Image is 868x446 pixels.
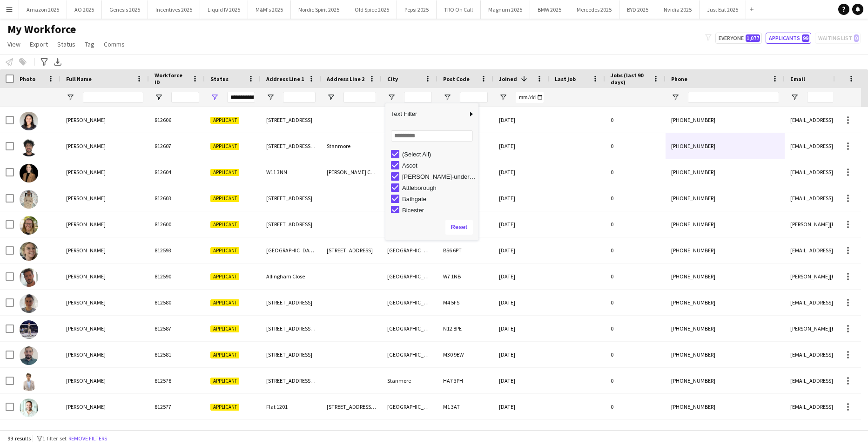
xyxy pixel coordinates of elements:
button: Pepsi 2025 [397,0,437,19]
button: Mercedes 2025 [569,0,619,19]
div: 812593 [149,237,205,263]
div: 812577 [149,394,205,419]
button: Reset [445,220,473,235]
div: Flat 1201 [261,394,321,419]
span: Applicant [210,169,239,176]
button: Open Filter Menu [210,93,219,101]
div: [STREET_ADDRESS] [261,107,321,133]
button: Open Filter Menu [66,93,74,101]
span: Last job [555,75,576,82]
div: [DATE] [493,211,549,237]
button: TRO On Call [437,0,481,19]
div: Sevenoaks [382,107,437,133]
div: 812590 [149,264,205,289]
span: [PERSON_NAME] [66,142,106,149]
div: [PHONE_NUMBER] [666,290,785,315]
input: Phone Filter Input [688,92,779,103]
div: [STREET_ADDRESS][PERSON_NAME][PERSON_NAME] [261,316,321,341]
img: Omid Ahmadi [20,346,38,365]
button: Liquid IV 2025 [200,0,248,19]
span: Full Name [66,75,92,82]
span: Applicant [210,143,239,150]
div: DE7 8EE [261,420,321,446]
div: [DATE] [493,394,549,419]
img: Annie Renouf [20,164,38,182]
input: Post Code Filter Input [460,92,488,103]
div: Stanmore [382,368,437,393]
button: AO 2025 [67,0,102,19]
span: Jobs (last 90 days) [611,72,649,86]
span: Phone [671,75,687,82]
div: [DATE] [493,290,549,315]
a: Status [54,38,79,50]
div: 812581 [149,342,205,367]
div: [STREET_ADDRESS] [321,237,382,263]
button: Remove filters [67,433,109,444]
span: Workforce ID [155,72,188,86]
div: [PHONE_NUMBER] [666,185,785,211]
div: [GEOGRAPHIC_DATA] [382,394,437,419]
span: [PERSON_NAME] [66,377,106,384]
span: Applicant [210,117,239,124]
div: [DATE] [493,342,549,367]
button: Everyone1,077 [715,33,762,44]
div: [PHONE_NUMBER] [666,420,785,446]
span: [PERSON_NAME] [66,169,106,176]
span: Applicant [210,195,239,202]
span: Applicant [210,247,239,254]
div: Allingham Close [261,264,321,289]
img: Dunya Simoes [20,112,38,130]
div: 812576 [149,420,205,446]
div: 812578 [149,368,205,393]
span: Photo [20,75,35,82]
button: Open Filter Menu [443,93,451,101]
div: [GEOGRAPHIC_DATA] [382,159,437,185]
input: Full Name Filter Input [83,92,143,103]
span: Applicant [210,351,239,358]
div: [STREET_ADDRESS] [261,342,321,367]
div: [STREET_ADDRESS] [321,420,382,446]
span: Status [57,40,75,48]
button: Nordic Spirit 2025 [291,0,347,19]
span: Applicant [210,299,239,306]
button: Open Filter Menu [155,93,163,101]
div: [GEOGRAPHIC_DATA] [261,237,321,263]
div: Bathgate [402,196,476,203]
input: City Filter Input [404,92,432,103]
div: Mitcham [382,185,437,211]
img: Kamal Mcentee Amziane [20,372,38,391]
span: Comms [104,40,125,48]
div: 812600 [149,211,205,237]
button: Magnum 2025 [481,0,530,19]
div: [PHONE_NUMBER] [666,107,785,133]
div: DE7 8EE [437,420,493,446]
button: M&M's 2025 [248,0,291,19]
div: [STREET_ADDRESS][PERSON_NAME] [261,368,321,393]
div: 0 [605,185,666,211]
div: 812603 [149,185,205,211]
span: [PERSON_NAME] [66,247,106,254]
button: Open Filter Menu [671,93,680,101]
div: 0 [605,237,666,263]
div: [STREET_ADDRESS] [261,211,321,237]
div: [GEOGRAPHIC_DATA] [382,342,437,367]
button: Open Filter Menu [790,93,799,101]
button: Just Eat 2025 [700,0,746,19]
div: Bicester [402,207,476,214]
div: W7 1NB [437,264,493,289]
div: 0 [605,420,666,446]
img: Sheikh adil Waqar [20,190,38,209]
div: N12 8PE [437,316,493,341]
span: Applicant [210,378,239,385]
button: Old Spice 2025 [347,0,397,19]
div: 0 [605,107,666,133]
div: Column Filter [385,103,478,240]
input: Joined Filter Input [516,92,544,103]
input: Workforce ID Filter Input [171,92,199,103]
div: [PERSON_NAME]-under-Lyne [402,173,476,180]
span: Address Line 2 [327,75,364,82]
div: 0 [605,133,666,159]
div: 0 [605,368,666,393]
button: Applicants99 [766,33,811,44]
span: Applicant [210,273,239,280]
